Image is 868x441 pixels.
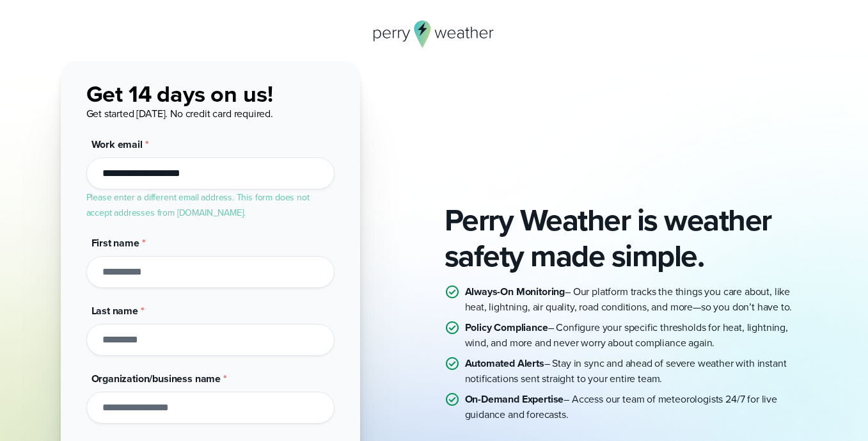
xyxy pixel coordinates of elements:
[465,320,548,335] strong: Policy Compliance
[86,77,273,111] span: Get 14 days on us!
[91,371,221,386] span: Organization/business name
[445,202,808,274] h2: Perry Weather is weather safety made simple.
[465,284,808,315] p: – Our platform tracks the things you care about, like heat, lightning, air quality, road conditio...
[465,284,565,299] strong: Always-On Monitoring
[465,320,808,351] p: – Configure your specific thresholds for heat, lightning, wind, and more and never worry about co...
[465,356,808,387] p: – Stay in sync and ahead of severe weather with instant notifications sent straight to your entir...
[91,137,143,152] span: Work email
[91,303,138,318] span: Last name
[86,191,310,220] label: Please enter a different email address. This form does not accept addresses from [DOMAIN_NAME].
[465,392,564,406] strong: On-Demand Expertise
[465,392,808,422] p: – Access our team of meteorologists 24/7 for live guidance and forecasts.
[86,106,273,121] span: Get started [DATE]. No credit card required.
[465,356,544,371] strong: Automated Alerts
[91,236,139,250] span: First name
